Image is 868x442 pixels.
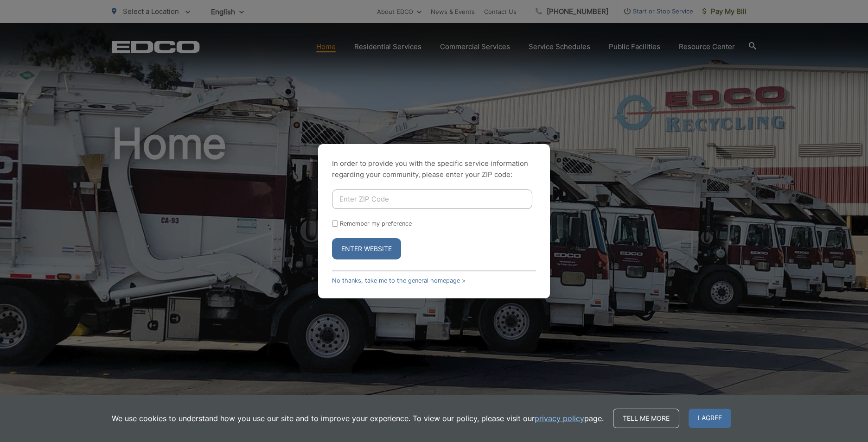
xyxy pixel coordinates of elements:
p: In order to provide you with the specific service information regarding your community, please en... [332,158,536,180]
a: Tell me more [613,409,679,428]
input: Enter ZIP Code [332,189,532,209]
span: I agree [689,409,731,428]
p: We use cookies to understand how you use our site and to improve your experience. To view our pol... [112,413,604,424]
a: privacy policy [535,413,584,424]
button: Enter Website [332,238,401,259]
label: Remember my preference [340,220,412,227]
a: No thanks, take me to the general homepage > [332,277,466,284]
